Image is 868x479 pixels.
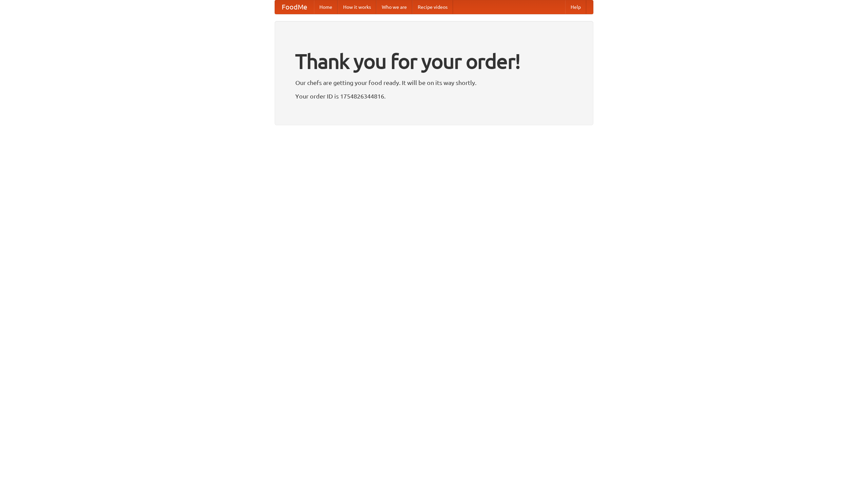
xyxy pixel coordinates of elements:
a: FoodMe [275,0,314,14]
h1: Thank you for your order! [295,45,573,78]
a: Recipe videos [412,0,453,14]
a: Help [565,0,586,14]
a: Home [314,0,338,14]
p: Our chefs are getting your food ready. It will be on its way shortly. [295,78,573,88]
a: How it works [338,0,376,14]
a: Who we are [376,0,412,14]
p: Your order ID is 1754826344816. [295,91,573,101]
